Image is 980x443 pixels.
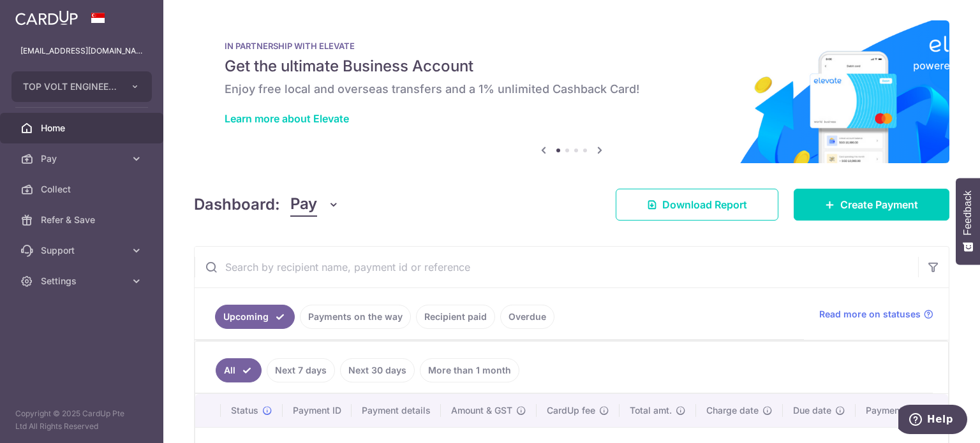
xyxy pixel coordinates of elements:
[23,80,117,93] span: TOP VOLT ENGINEERING PTE. LTD.
[20,45,143,57] p: [EMAIL_ADDRESS][DOMAIN_NAME]
[15,10,78,25] img: CardUp
[41,152,125,165] span: Pay
[215,305,295,329] a: Upcoming
[195,247,918,287] input: Search by recipient name, payment id or reference
[793,404,831,417] span: Due date
[225,82,919,97] h6: Enjoy free local and overseas transfers and a 1% unlimited Cashback Card!
[840,197,918,212] span: Create Payment
[962,191,974,235] span: Feedback
[856,394,953,427] th: Payment method
[216,358,262,382] a: All
[290,192,339,217] button: Pay
[819,308,921,321] span: Read more on statuses
[41,275,125,287] span: Settings
[41,122,125,134] span: Home
[225,56,919,76] h5: Get the ultimate Business Account
[416,305,495,329] a: Recipient paid
[283,394,352,427] th: Payment ID
[11,71,152,102] button: TOP VOLT ENGINEERING PTE. LTD.
[41,214,125,226] span: Refer & Save
[898,405,967,437] iframe: Opens a widget where you can find more information
[290,192,317,217] span: Pay
[420,358,519,382] a: More than 1 month
[231,404,258,417] span: Status
[956,178,980,265] button: Feedback - Show survey
[547,404,595,417] span: CardUp fee
[706,404,759,417] span: Charge date
[41,244,125,257] span: Support
[225,112,349,125] a: Learn more about Elevate
[794,189,949,221] a: Create Payment
[819,308,933,321] a: Read more on statuses
[630,404,672,417] span: Total amt.
[300,305,411,329] a: Payments on the way
[340,358,415,382] a: Next 30 days
[662,197,747,212] span: Download Report
[225,41,919,51] p: IN PARTNERSHIP WITH ELEVATE
[41,183,125,196] span: Collect
[352,394,441,427] th: Payment details
[267,358,335,382] a: Next 7 days
[500,305,554,329] a: Overdue
[451,404,512,417] span: Amount & GST
[616,189,778,221] a: Download Report
[194,20,949,163] img: Renovation banner
[194,193,280,216] h4: Dashboard:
